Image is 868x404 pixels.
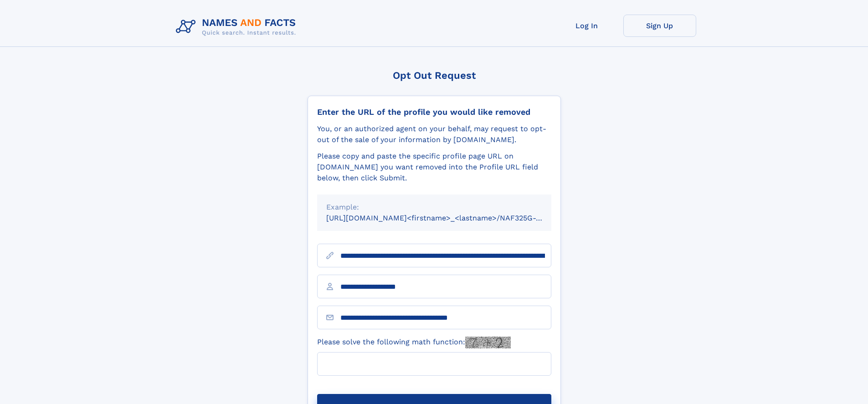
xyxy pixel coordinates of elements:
[317,123,551,145] div: You, or an authorized agent on your behalf, may request to opt-out of the sale of your informatio...
[623,15,696,37] a: Sign Up
[550,15,623,37] a: Log In
[326,214,569,222] small: [URL][DOMAIN_NAME]<firstname>_<lastname>/NAF325G-xxxxxxxx
[317,151,551,184] div: Please copy and paste the specific profile page URL on [DOMAIN_NAME] you want removed into the Pr...
[326,202,542,213] div: Example:
[317,107,551,117] div: Enter the URL of the profile you would like removed
[317,337,511,348] label: Please solve the following math function:
[172,15,303,39] img: Logo Names and Facts
[308,70,561,81] div: Opt Out Request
